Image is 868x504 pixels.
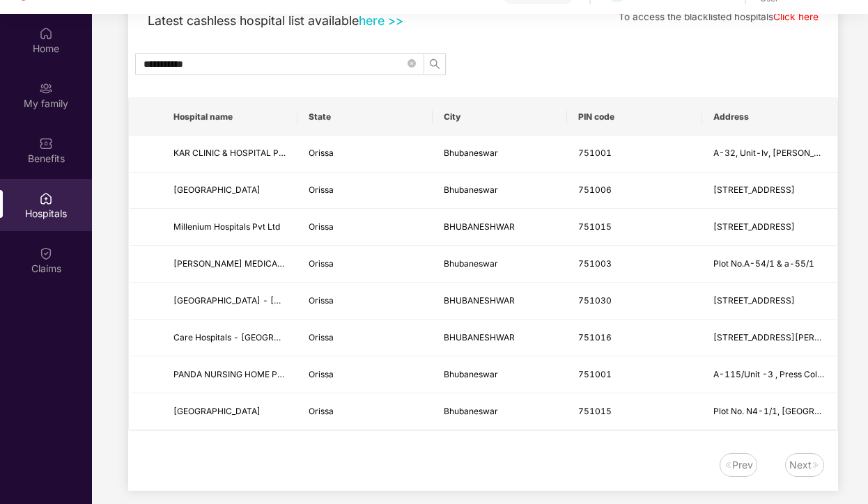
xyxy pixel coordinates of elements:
[444,406,498,416] span: Bhubaneswar
[713,332,864,342] span: [STREET_ADDRESS][PERSON_NAME]
[702,136,837,173] td: A-32, Unit-Iv, Bhouma Nagar
[444,184,498,195] span: Bhubaneswar
[702,209,837,246] td: N-1/258,Irc Village,Nayapalli,Bhubaneswar
[773,11,819,22] a: Click here
[162,393,297,430] td: USTHI HOSPITAL & RESEARCH CENTRE
[297,136,433,173] td: Orissa
[433,98,568,136] th: City
[702,320,837,356] td: 324, Prachi Enclave, Chandrasekharpur, Bhubaneswar
[702,393,837,430] td: Plot No. N4-1/1, I R C Village,
[578,332,612,342] span: 751016
[578,295,612,306] span: 751030
[433,393,568,430] td: Bhubaneswar
[578,221,612,232] span: 751015
[39,191,53,205] img: svg+xml;base64,PHN2ZyBpZD0iSG9zcGl0YWxzIiB4bWxucz0iaHR0cDovL3d3dy53My5vcmcvMjAwMC9zdmciIHdpZHRoPS...
[173,221,280,232] span: Millenium Hospitals Pvt Ltd
[578,184,612,195] span: 751006
[567,98,702,136] th: PIN code
[162,320,297,356] td: Care Hospitals - Bhubaneswar
[162,173,297,210] td: PADMA HOSPITAL & RESEARCH CENTRE
[732,457,753,473] div: Prev
[444,221,515,232] span: BHUBANESHWAR
[578,369,612,379] span: 751001
[162,209,297,246] td: Millenium Hospitals Pvt Ltd
[148,13,359,28] span: Latest cashless hospital list available
[297,98,433,136] th: State
[297,283,433,320] td: Orissa
[297,393,433,430] td: Orissa
[713,184,795,195] span: [STREET_ADDRESS]
[173,148,310,158] span: KAR CLINIC & HOSPITAL PVT LTD.
[713,258,814,269] span: Plot No.A-54/1 & a-55/1
[39,136,53,150] img: svg+xml;base64,PHN2ZyBpZD0iQmVuZWZpdHMiIHhtbG5zPSJodHRwOi8vd3d3LnczLm9yZy8yMDAwL3N2ZyIgd2lkdGg9Ij...
[578,148,612,158] span: 751001
[713,148,868,158] span: A-32, Unit-Iv, [PERSON_NAME] Nagar
[444,295,515,306] span: BHUBANESHWAR
[433,283,568,320] td: BHUBANESHWAR
[162,356,297,393] td: PANDA NURSING HOME PVT. LTD.
[297,320,433,356] td: Orissa
[309,332,334,342] span: Orissa
[309,369,334,379] span: Orissa
[713,369,832,379] span: A-115/Unit -3 , Press Colony
[433,320,568,356] td: BHUBANESHWAR
[433,209,568,246] td: BHUBANESHWAR
[309,221,334,232] span: Orissa
[444,258,498,269] span: Bhubaneswar
[162,246,297,283] td: VIVEKANAND MEDICAL MISSION LIMITED
[444,148,498,158] span: Bhubaneswar
[444,369,498,379] span: Bhubaneswar
[309,148,334,158] span: Orissa
[424,53,446,75] button: search
[724,461,732,469] img: svg+xml;base64,PHN2ZyB4bWxucz0iaHR0cDovL3d3dy53My5vcmcvMjAwMC9zdmciIHdpZHRoPSIxNiIgaGVpZ2h0PSIxNi...
[297,356,433,393] td: Orissa
[39,26,53,40] img: svg+xml;base64,PHN2ZyBpZD0iSG9tZSIgeG1sbnM9Imh0dHA6Ly93d3cudzMub3JnLzIwMDAvc3ZnIiB3aWR0aD0iMjAiIG...
[297,246,433,283] td: Orissa
[702,283,837,320] td: Plot No. 1, Beside Satya Sai Enclave, Khandagiri
[444,332,515,342] span: BHUBANESHWAR
[433,173,568,210] td: Bhubaneswar
[297,173,433,210] td: Orissa
[162,283,297,320] td: AMRI Hospital - Bhubaneswar
[702,356,837,393] td: A-115/Unit -3 , Press Colony
[173,295,357,306] span: [GEOGRAPHIC_DATA] - [GEOGRAPHIC_DATA]
[713,295,795,306] span: [STREET_ADDRESS]
[702,246,837,283] td: Plot No.A-54/1 & a-55/1
[433,246,568,283] td: Bhubaneswar
[173,258,355,269] span: [PERSON_NAME] MEDICAL MISSION LIMITED
[433,356,568,393] td: Bhubaneswar
[173,332,328,342] span: Care Hospitals - [GEOGRAPHIC_DATA]
[713,111,826,123] span: Address
[39,81,53,95] img: svg+xml;base64,PHN2ZyB3aWR0aD0iMjAiIGhlaWdodD0iMjAiIHZpZXdCb3g9IjAgMCAyMCAyMCIgZmlsbD0ibm9uZSIgeG...
[713,221,795,232] span: [STREET_ADDRESS]
[39,246,53,260] img: svg+xml;base64,PHN2ZyBpZD0iQ2xhaW0iIHhtbG5zPSJodHRwOi8vd3d3LnczLm9yZy8yMDAwL3N2ZyIgd2lkdGg9IjIwIi...
[309,258,334,269] span: Orissa
[297,209,433,246] td: Orissa
[173,184,261,195] span: [GEOGRAPHIC_DATA]
[789,457,812,473] div: Next
[424,58,445,70] span: search
[702,173,837,210] td: Plot No . 210/1320 , Sarala Nagar, Near Okilbag , Laxminagar
[173,111,286,123] span: Hospital name
[702,98,837,136] th: Address
[433,136,568,173] td: Bhubaneswar
[619,11,773,22] span: To access the blacklisted hospitals
[162,136,297,173] td: KAR CLINIC & HOSPITAL PVT LTD.
[173,369,311,379] span: PANDA NURSING HOME PVT. LTD.
[162,98,297,136] th: Hospital name
[173,406,261,416] span: [GEOGRAPHIC_DATA]
[408,57,416,70] span: close-circle
[578,258,612,269] span: 751003
[812,461,820,469] img: svg+xml;base64,PHN2ZyB4bWxucz0iaHR0cDovL3d3dy53My5vcmcvMjAwMC9zdmciIHdpZHRoPSIxNiIgaGVpZ2h0PSIxNi...
[309,406,334,416] span: Orissa
[309,184,334,195] span: Orissa
[578,406,612,416] span: 751015
[408,59,416,68] span: close-circle
[309,295,334,306] span: Orissa
[359,13,403,28] a: here >>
